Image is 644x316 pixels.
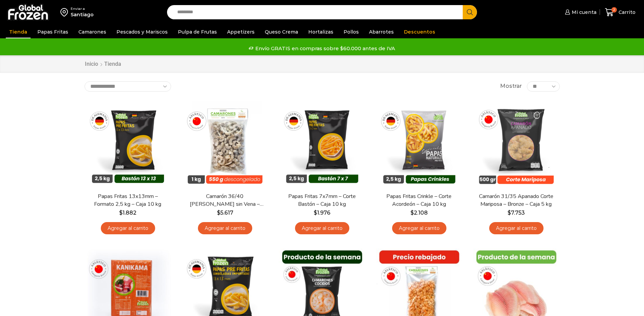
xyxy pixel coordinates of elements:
[410,210,428,216] bdi: 2.108
[477,193,555,208] a: Camarón 31/35 Apanado Corte Mariposa – Bronze – Caja 5 kg
[34,25,72,38] a: Papas Fritas
[60,6,71,18] img: address-field-icon.svg
[283,193,361,208] a: Papas Fritas 7x7mm – Corte Bastón – Caja 10 kg
[6,25,31,38] a: Tienda
[119,210,123,216] span: $
[489,222,544,235] a: Agregar al carrito: “Camarón 31/35 Apanado Corte Mariposa - Bronze - Caja 5 kg”
[71,6,94,11] div: Enviar a
[392,222,446,235] a: Agregar al carrito: “Papas Fritas Crinkle - Corte Acordeón - Caja 10 kg”
[617,9,636,16] span: Carrito
[508,210,511,216] span: $
[603,4,637,20] a: 2 Carrito
[340,25,362,38] a: Pollos
[217,210,233,216] bdi: 5.617
[563,5,596,19] a: Mi cuenta
[85,60,121,68] nav: Breadcrumb
[508,210,525,216] bdi: 7.753
[104,61,121,67] h1: Tienda
[295,222,349,235] a: Agregar al carrito: “Papas Fritas 7x7mm - Corte Bastón - Caja 10 kg”
[198,222,252,235] a: Agregar al carrito: “Camarón 36/40 Crudo Pelado sin Vena - Bronze - Caja 10 kg”
[174,25,220,38] a: Pulpa de Frutas
[75,25,110,38] a: Camarones
[366,25,397,38] a: Abarrotes
[113,25,171,38] a: Pescados y Mariscos
[500,82,522,90] span: Mostrar
[101,222,155,235] a: Agregar al carrito: “Papas Fritas 13x13mm - Formato 2,5 kg - Caja 10 kg”
[71,11,94,18] div: Santiago
[119,210,136,216] bdi: 1.882
[314,210,317,216] span: $
[261,25,301,38] a: Queso Crema
[224,25,258,38] a: Appetizers
[217,210,220,216] span: $
[463,5,477,19] button: Search button
[401,25,439,38] a: Descuentos
[89,193,167,208] a: Papas Fritas 13x13mm – Formato 2,5 kg – Caja 10 kg
[85,60,98,68] a: Inicio
[314,210,330,216] bdi: 1.976
[380,193,458,208] a: Papas Fritas Crinkle – Corte Acordeón – Caja 10 kg
[611,7,617,13] span: 2
[85,81,171,92] select: Pedido de la tienda
[186,193,264,208] a: Camarón 36/40 [PERSON_NAME] sin Vena – Bronze – Caja 10 kg
[570,9,596,16] span: Mi cuenta
[410,210,414,216] span: $
[305,25,337,38] a: Hortalizas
